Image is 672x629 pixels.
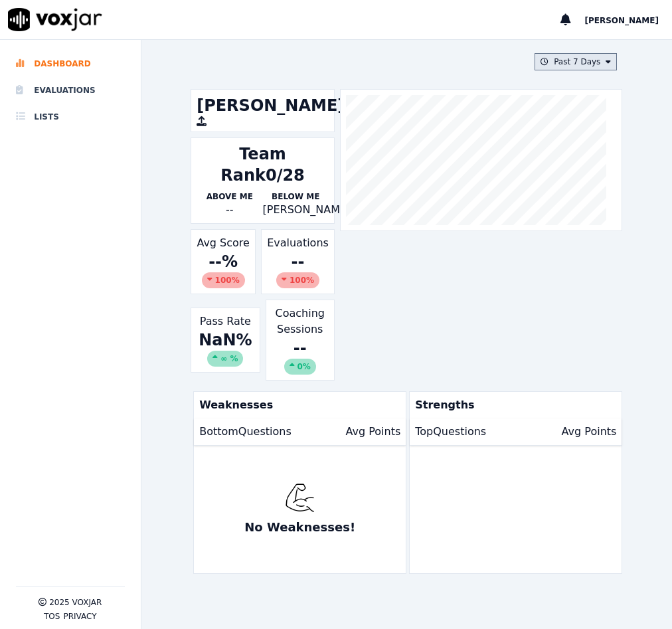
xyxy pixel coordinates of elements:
div: Coaching Sessions [266,300,335,381]
p: Avg Points [345,424,400,440]
p: Below Me [263,191,329,202]
p: Weaknesses [194,392,400,418]
span: [PERSON_NAME] [584,16,659,25]
div: ∞ % [207,351,243,367]
div: Avg Score [191,229,256,294]
div: Team Rank 0/28 [197,143,329,186]
div: -- [267,251,329,288]
p: 2025 Voxjar [49,597,102,608]
div: 0% [284,359,316,375]
button: Privacy [63,611,96,622]
div: Evaluations [261,229,335,294]
p: [PERSON_NAME] [263,202,329,218]
h1: [PERSON_NAME] [197,95,329,116]
div: -- % [197,251,250,288]
p: Avg Points [562,424,617,440]
div: Pass Rate [191,308,260,373]
div: -- [272,337,329,375]
div: NaN % [197,329,254,367]
div: 100 % [202,272,245,288]
p: No Weaknesses! [244,518,355,537]
a: Dashboard [16,50,125,77]
a: Lists [16,104,125,130]
img: voxjar logo [8,8,102,31]
p: Above Me [197,191,262,202]
div: 100 % [276,272,319,288]
img: muscle [285,483,315,513]
button: [PERSON_NAME] [584,12,672,28]
button: Past 7 Days [535,53,617,70]
p: Strengths [410,392,616,418]
div: -- [197,202,262,218]
p: Top Questions [415,424,486,440]
button: TOS [44,611,60,622]
a: Evaluations [16,77,125,104]
p: Bottom Questions [199,424,292,440]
